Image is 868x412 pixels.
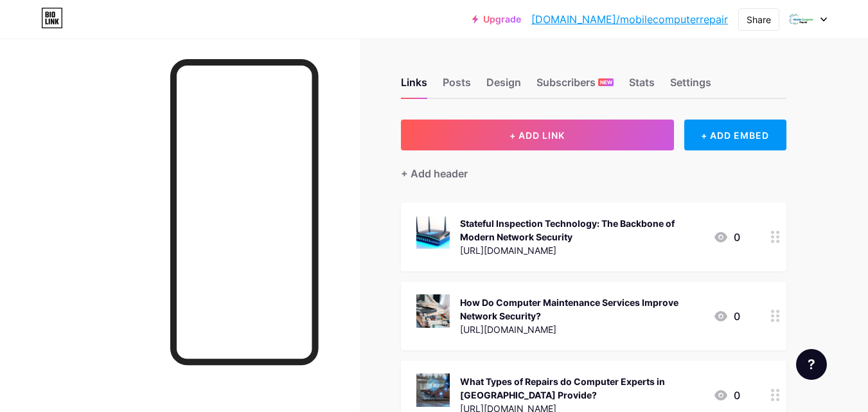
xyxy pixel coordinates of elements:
[416,215,450,249] img: Stateful Inspection Technology: The Backbone of Modern Network Security
[713,388,740,403] div: 0
[460,217,703,244] div: Stateful Inspection Technology: The Backbone of Modern Network Security
[486,75,521,98] div: Design
[629,75,655,98] div: Stats
[600,78,612,86] span: NEW
[509,130,565,141] span: + ADD LINK
[713,309,740,324] div: 0
[536,75,614,98] div: Subscribers
[401,120,674,150] button: + ADD LINK
[531,12,728,27] a: [DOMAIN_NAME]/mobilecomputerrepair
[789,7,813,31] img: mobilecomputerrepair
[684,120,786,150] div: + ADD EMBED
[416,294,450,328] img: How Do Computer Maintenance Services Improve Network Security?
[416,373,450,407] img: What Types of Repairs do Computer Experts in Los Angeles Provide?
[401,75,427,98] div: Links
[460,323,703,336] div: [URL][DOMAIN_NAME]
[670,75,711,98] div: Settings
[460,296,703,323] div: How Do Computer Maintenance Services Improve Network Security?
[460,375,703,402] div: What Types of Repairs do Computer Experts in [GEOGRAPHIC_DATA] Provide?
[460,244,703,257] div: [URL][DOMAIN_NAME]
[747,13,771,26] div: Share
[443,75,471,98] div: Posts
[472,14,521,24] a: Upgrade
[401,166,468,181] div: + Add header
[713,229,740,245] div: 0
